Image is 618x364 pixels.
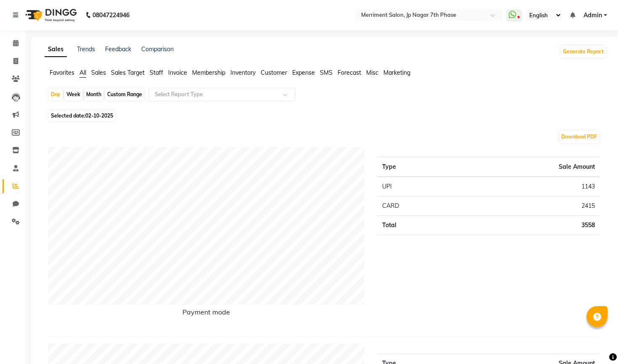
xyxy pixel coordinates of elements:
[584,11,602,20] span: Admin
[261,69,287,76] span: Customer
[377,157,459,177] th: Type
[111,69,145,76] span: Sales Target
[91,69,106,76] span: Sales
[459,196,600,216] td: 2415
[150,69,163,76] span: Staff
[383,69,410,76] span: Marketing
[459,177,600,196] td: 1143
[230,69,256,76] span: Inventory
[49,110,115,121] span: Selected date:
[168,69,187,76] span: Invoice
[45,42,67,57] a: Sales
[49,89,63,100] div: Day
[141,45,174,53] a: Comparison
[48,308,364,319] h6: Payment mode
[559,131,599,143] button: Download PDF
[79,69,86,76] span: All
[366,69,378,76] span: Misc
[21,3,79,27] img: logo
[377,177,459,196] td: UPI
[92,3,129,27] b: 08047224946
[338,69,361,76] span: Forecast
[561,46,606,58] button: Generate Report
[192,69,225,76] span: Membership
[459,216,600,235] td: 3558
[459,157,600,177] th: Sale Amount
[105,45,131,53] a: Feedback
[320,69,333,76] span: SMS
[77,45,95,53] a: Trends
[377,196,459,216] td: CARD
[50,69,74,76] span: Favorites
[64,89,82,100] div: Week
[377,216,459,235] td: Total
[85,113,113,119] span: 02-10-2025
[292,69,315,76] span: Expense
[105,89,144,100] div: Custom Range
[583,330,610,356] iframe: chat widget
[84,89,103,100] div: Month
